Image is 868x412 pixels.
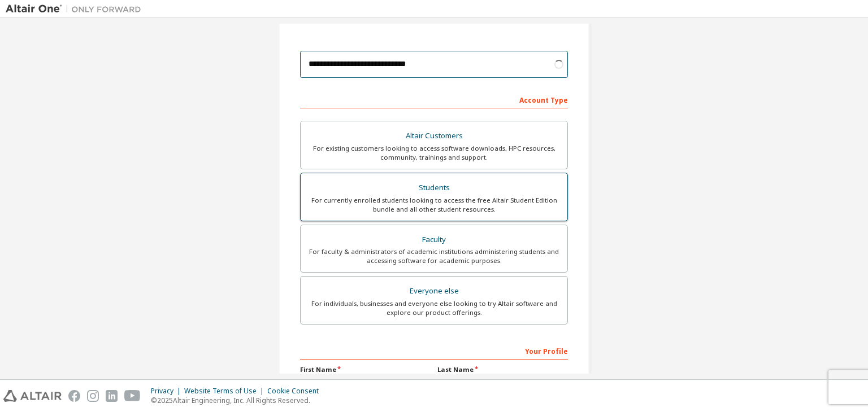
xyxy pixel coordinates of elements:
div: Account Type [300,90,568,108]
div: Faculty [307,232,561,248]
div: Website Terms of Use [184,387,267,396]
img: facebook.svg [68,390,80,402]
img: instagram.svg [87,390,99,402]
label: First Name [300,365,431,374]
div: For faculty & administrators of academic institutions administering students and accessing softwa... [307,247,561,265]
div: Students [307,180,561,196]
div: Your Profile [300,341,568,360]
img: altair_logo.svg [3,390,62,402]
div: For individuals, businesses and everyone else looking to try Altair software and explore our prod... [307,299,561,317]
p: © 2025 Altair Engineering, Inc. All Rights Reserved. [151,396,325,405]
div: Cookie Consent [267,387,325,396]
img: linkedin.svg [106,390,118,402]
img: Altair One [6,3,147,15]
div: For existing customers looking to access software downloads, HPC resources, community, trainings ... [307,144,561,162]
div: Privacy [151,387,184,396]
label: Last Name [437,365,568,374]
div: Altair Customers [307,128,561,144]
img: youtube.svg [124,390,141,402]
div: Everyone else [307,283,561,299]
div: For currently enrolled students looking to access the free Altair Student Edition bundle and all ... [307,196,561,214]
